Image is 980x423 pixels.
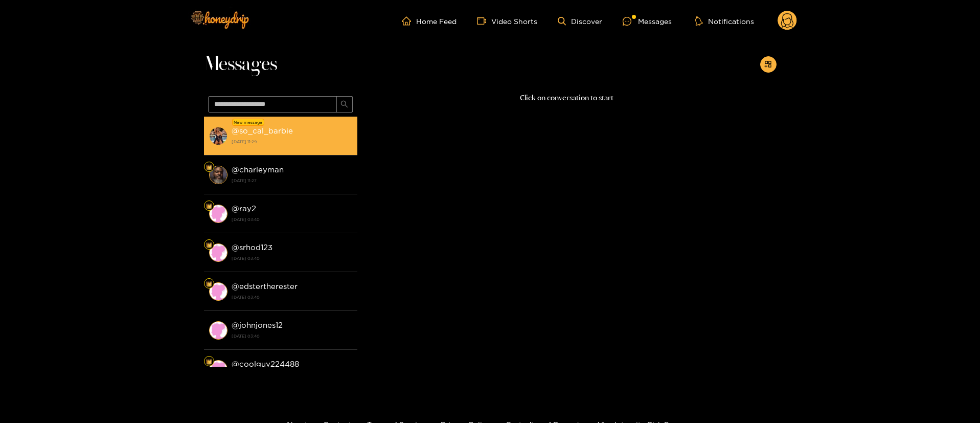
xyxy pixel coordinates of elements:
[232,360,299,368] strong: @ coolguy224488
[764,60,772,69] span: appstore-add
[209,205,227,223] img: conversation
[692,16,757,26] button: Notifications
[206,203,212,209] img: Fan Level
[232,254,352,263] strong: [DATE] 03:40
[232,176,352,185] strong: [DATE] 11:27
[232,215,352,224] strong: [DATE] 03:40
[402,16,457,26] a: Home Feed
[357,92,777,104] p: Click on conversation to start
[206,281,212,287] img: Fan Level
[336,96,353,113] button: search
[204,52,277,77] span: Messages
[232,165,284,174] strong: @ charleyman
[340,100,348,109] span: search
[232,331,352,341] strong: [DATE] 03:40
[209,360,227,379] img: conversation
[477,16,537,26] a: Video Shorts
[623,15,672,27] div: Messages
[232,243,272,252] strong: @ srhod123
[209,321,227,340] img: conversation
[232,126,293,135] strong: @ so_cal_barbie
[209,166,227,184] img: conversation
[232,204,256,213] strong: @ ray2
[402,16,416,26] span: home
[760,56,777,73] button: appstore-add
[232,282,298,291] strong: @ edstertherester
[232,293,352,302] strong: [DATE] 03:40
[232,119,264,126] div: New message
[558,17,602,26] a: Discover
[232,321,283,329] strong: @ johnjones12
[232,137,352,146] strong: [DATE] 11:29
[477,16,491,26] span: video-camera
[206,242,212,248] img: Fan Level
[209,127,227,145] img: conversation
[206,359,212,365] img: Fan Level
[209,282,227,301] img: conversation
[206,164,212,170] img: Fan Level
[209,243,227,262] img: conversation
